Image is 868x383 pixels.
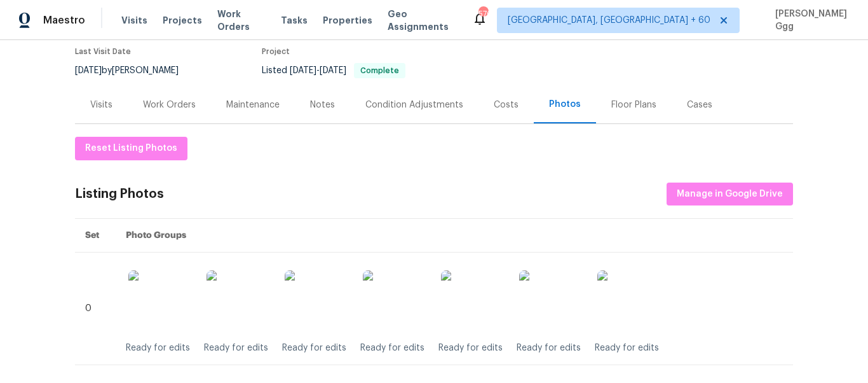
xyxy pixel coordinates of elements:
span: Maestro [43,14,85,27]
div: Ready for edits [595,342,659,354]
div: 576 [478,8,487,20]
span: Geo Assignments [388,8,457,33]
span: Project [262,48,290,55]
span: - [290,66,346,75]
div: by [PERSON_NAME] [75,63,194,78]
span: Tasks [281,16,308,25]
span: [DATE] [320,66,346,75]
div: Maintenance [226,99,280,111]
span: Manage in Google Drive [677,186,783,202]
span: Listed [262,66,405,75]
div: Cases [687,99,712,111]
div: Ready for edits [282,342,346,354]
span: Projects [163,14,202,27]
span: Complete [355,67,404,74]
div: Photos [549,98,581,111]
td: 0 [75,253,116,365]
span: [DATE] [290,66,316,75]
th: Set [75,219,116,253]
span: [DATE] [75,66,102,75]
div: Floor Plans [611,99,656,111]
span: Visits [121,14,147,27]
div: Costs [494,99,519,111]
div: Ready for edits [360,342,424,354]
span: Work Orders [217,8,266,33]
div: Ready for edits [126,342,190,354]
div: Work Orders [143,99,196,111]
button: Reset Listing Photos [75,137,187,160]
span: [GEOGRAPHIC_DATA], [GEOGRAPHIC_DATA] + 60 [508,14,710,27]
span: Reset Listing Photos [85,141,177,157]
div: Listing Photos [75,188,164,200]
span: Last Visit Date [75,48,131,55]
th: Photo Groups [116,219,793,253]
div: Notes [310,99,335,111]
span: Properties [323,14,372,27]
span: [PERSON_NAME] Ggg [770,8,849,33]
div: Visits [90,99,112,111]
div: Ready for edits [438,342,503,354]
div: Ready for edits [204,342,268,354]
button: Manage in Google Drive [667,183,793,206]
div: Condition Adjustments [365,99,463,111]
div: Ready for edits [517,342,581,354]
